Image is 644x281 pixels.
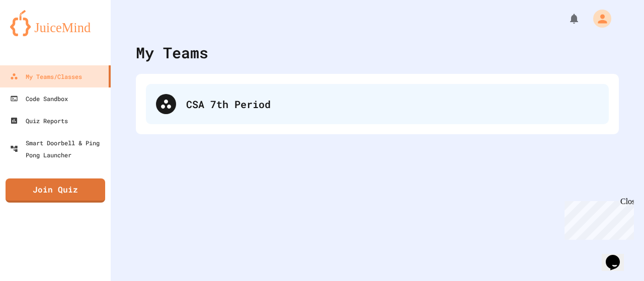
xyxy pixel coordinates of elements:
div: My Teams [136,41,208,64]
div: My Notifications [549,10,583,27]
div: CSA 7th Period [186,97,599,112]
div: My Teams/Classes [10,70,82,82]
div: Smart Doorbell & Ping Pong Launcher [10,137,107,161]
iframe: chat widget [560,197,634,240]
div: Code Sandbox [10,92,68,105]
a: Join Quiz [6,178,105,203]
div: Chat with us now!Close [4,4,69,64]
div: My Account [583,7,614,30]
img: logo-orange.svg [10,10,101,36]
div: Quiz Reports [10,115,68,127]
iframe: chat widget [602,241,634,271]
div: CSA 7th Period [146,84,609,124]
